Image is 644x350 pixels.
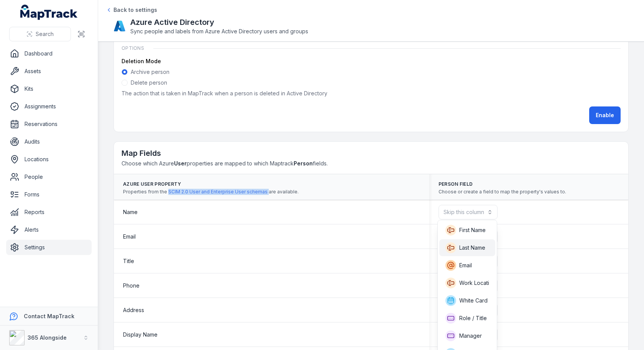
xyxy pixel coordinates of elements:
span: Last Name [459,244,485,252]
span: Manager [459,332,482,340]
span: Email [459,262,472,269]
span: Work Location [459,279,496,287]
button: Skip this column [439,205,498,219]
span: White Card Expiry [459,297,505,304]
span: Role / Title [459,314,487,322]
span: First Name [459,226,486,234]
